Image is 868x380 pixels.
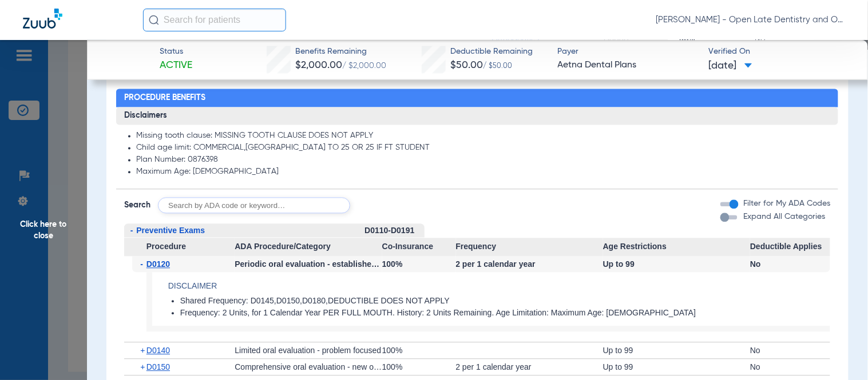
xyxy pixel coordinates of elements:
[136,167,830,178] li: Maximum Age: [DEMOGRAPHIC_DATA]
[750,343,830,359] div: No
[382,359,456,375] div: 100%
[603,343,750,359] div: Up to 99
[235,359,382,375] div: Comprehensive oral evaluation - new or established patient
[750,359,830,375] div: No
[136,143,830,154] li: Child age limit: COMMERCIAL,[GEOGRAPHIC_DATA] TO 25 OR 25 IF FT STUDENT
[146,260,170,269] span: D0120
[136,131,830,142] li: Missing tooth clause: MISSING TOOTH CLAUSE DOES NOT APPLY
[235,238,382,257] span: ADA Procedure/Category
[382,238,456,257] span: Co-Insurance
[364,224,425,239] div: D0110-D0191
[136,155,830,166] li: Plan Number: 0876398
[456,238,603,257] span: Frequency
[130,226,133,235] span: -
[180,309,831,319] li: Frequency: 2 Units, for 1 Calendar Year PER FULL MOUTH. History: 2 Units Remaining. Age Limitatio...
[456,257,603,273] div: 2 per 1 calendar year
[750,257,830,273] div: No
[235,257,382,273] div: Periodic oral evaluation - established patient
[456,359,603,375] div: 2 per 1 calendar year
[603,238,750,257] span: Age Restrictions
[235,343,382,359] div: Limited oral evaluation - problem focused
[603,359,750,375] div: Up to 99
[451,46,533,58] span: Deductible Remaining
[382,257,456,273] div: 100%
[180,297,831,307] li: Shared Frequency: D0145,D0150,D0180,DEDUCTIBLE DOES NOT APPLY
[140,257,146,273] span: -
[343,62,387,70] span: / $2,000.00
[124,238,235,257] span: Procedure
[296,61,343,71] span: $2,000.00
[143,9,286,31] input: Search for patients
[296,46,387,58] span: Benefits Remaining
[656,14,845,26] span: [PERSON_NAME] - Open Late Dentistry and Orthodontics
[558,46,699,58] span: Payer
[382,343,456,359] div: 100%
[750,238,830,257] span: Deductible Applies
[116,107,838,126] h3: Disclaimers
[116,89,838,107] h2: Procedure Benefits
[741,198,830,210] label: Filter for My ADA Codes
[603,257,750,273] div: Up to 99
[136,226,205,235] span: Preventive Exams
[708,59,752,74] span: [DATE]
[140,359,146,375] span: +
[160,59,192,73] span: Active
[558,59,699,73] span: Aetna Dental Plans
[160,46,192,58] span: Status
[743,213,825,221] span: Expand All Categories
[708,46,849,58] span: Verified On
[451,61,483,71] span: $50.00
[168,281,831,293] h4: Disclaimer
[124,200,150,211] span: Search
[140,343,146,359] span: +
[483,63,513,70] span: / $50.00
[811,325,868,380] iframe: Chat Widget
[158,198,350,214] input: Search by ADA code or keyword…
[146,346,170,355] span: D0140
[149,15,159,25] img: Search Icon
[23,9,62,29] img: Zuub Logo
[146,363,170,372] span: D0150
